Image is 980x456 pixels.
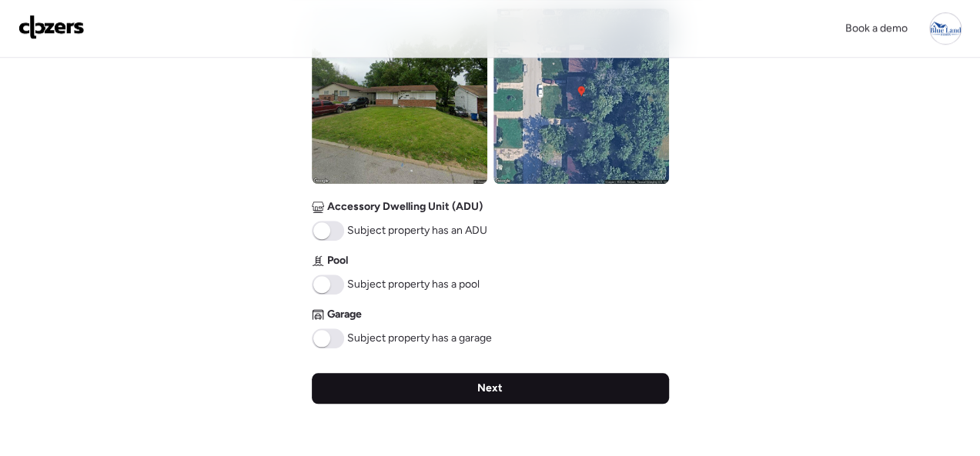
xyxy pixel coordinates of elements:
[327,253,348,268] span: Pool
[347,331,492,346] span: Subject property has a garage
[347,277,480,292] span: Subject property has a pool
[347,223,487,238] span: Subject property has an ADU
[845,22,908,35] span: Book a demo
[327,307,362,322] span: Garage
[327,199,483,215] span: Accessory Dwelling Unit (ADU)
[477,381,503,396] span: Next
[18,15,85,39] img: Logo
